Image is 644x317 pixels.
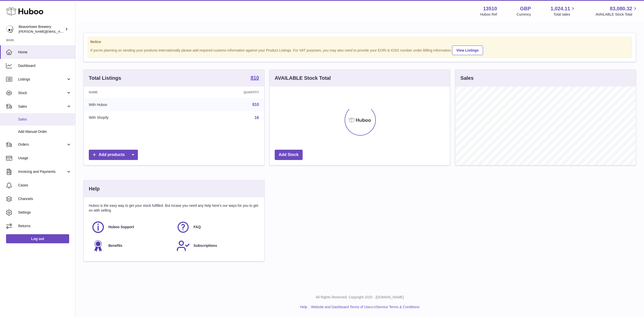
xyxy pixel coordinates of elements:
[18,91,66,95] span: Stock
[311,305,370,309] a: Website and Dashboard Terms of Use
[18,156,71,161] span: Usage
[551,5,576,17] a: 1,024.11 Total sales
[18,50,71,55] span: Home
[18,196,71,201] span: Channels
[551,5,570,12] span: 1,024.11
[19,29,128,33] span: [PERSON_NAME][EMAIL_ADDRESS][PERSON_NAME][DOMAIN_NAME]
[90,45,629,55] div: If you're planning on sending your products internationally please add required customs informati...
[480,12,497,17] div: Huboo Ref
[18,104,66,109] span: Sales
[18,183,71,188] span: Cases
[176,239,256,253] a: Subscriptions
[251,75,259,80] strong: 810
[108,225,134,229] span: Huboo Support
[89,75,121,82] h3: Total Listings
[89,203,259,213] p: Huboo is the easy way to get your stock fulfilled. But incase you need any help here's our ways f...
[595,5,638,17] a: 83,080.32 AVAILABLE Stock Total
[193,225,201,229] span: FAQ
[300,305,307,309] a: Help
[19,24,64,34] div: Beavertown Brewery
[251,75,259,81] a: 810
[89,185,100,192] h3: Help
[84,87,181,98] th: Name
[553,12,576,17] span: Total sales
[376,305,420,309] a: Service Terms & Conditions
[18,142,66,147] span: Orders
[90,39,629,44] strong: Notice
[181,87,264,98] th: Quantity
[193,243,217,248] span: Subscriptions
[275,75,331,82] h3: AVAILABLE Stock Total
[84,98,181,111] td: With Huboo
[18,117,71,122] span: Sales
[18,77,66,82] span: Listings
[176,220,256,234] a: FAQ
[18,210,71,215] span: Settings
[18,129,71,134] span: Add Manual Order
[6,234,69,243] a: Log out
[84,111,181,124] td: With Shopify
[91,220,171,234] a: Huboo Support
[517,12,531,17] div: Currency
[255,115,259,120] a: 16
[309,305,419,309] li: and
[6,25,14,33] img: Matthew.McCormack@beavertownbrewery.co.uk
[252,102,259,107] a: 810
[520,5,531,12] strong: GBP
[460,75,473,82] h3: Sales
[108,243,122,248] span: Benefits
[79,295,640,300] p: All Rights Reserved. Copyright 2025 - [DOMAIN_NAME]
[89,150,138,160] a: Add products
[483,5,497,12] strong: 13510
[610,5,632,12] span: 83,080.32
[91,239,171,253] a: Benefits
[595,12,638,17] span: AVAILABLE Stock Total
[18,63,71,68] span: Dashboard
[18,224,71,228] span: Returns
[18,169,66,174] span: Invoicing and Payments
[275,150,303,160] a: Add Stock
[452,46,483,55] a: View Listings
